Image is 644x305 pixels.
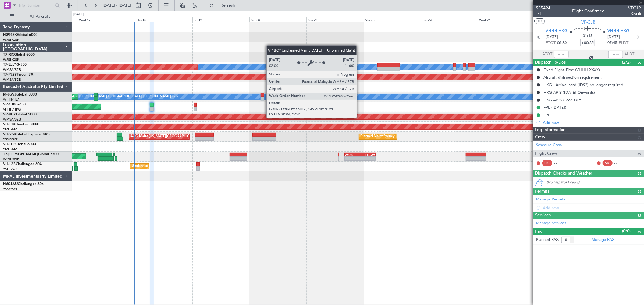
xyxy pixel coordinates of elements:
[73,12,84,17] div: [DATE]
[3,157,19,162] a: WSSL/XSP
[3,143,15,146] span: VH-LEP
[546,28,568,34] span: VHHH HKG
[3,133,16,136] span: VH-VSK
[546,34,558,40] span: [DATE]
[421,17,478,22] div: Tue 23
[3,93,16,96] span: M-JGVJ
[536,11,550,16] span: 1/1
[3,137,18,142] a: YSSY/SYD
[360,157,375,160] div: -
[3,77,21,82] a: WMSA/SZB
[543,120,641,125] div: Add new
[132,162,231,171] div: Unplanned Maint [GEOGRAPHIC_DATA] ([GEOGRAPHIC_DATA])
[535,228,542,235] span: Pax
[3,73,17,77] span: T7-PJ29
[131,132,234,141] div: AOG Maint [US_STATE][GEOGRAPHIC_DATA] ([US_STATE] City Intl)
[3,58,19,62] a: WSSL/XSP
[622,59,631,65] span: (2/2)
[557,40,567,46] span: 06:30
[3,53,35,57] a: T7-RICGlobal 6000
[543,105,566,110] div: FPL ([DATE])
[583,33,592,39] span: 01:15
[3,73,33,77] a: T7-PJ29Falcon 7X
[7,12,66,21] button: All Aircraft
[543,82,623,87] div: HKG - Arrival card (ID93) no longer required
[543,75,602,80] div: Aircraft disinsection requirement
[79,92,178,101] div: [PERSON_NAME][GEOGRAPHIC_DATA] ([PERSON_NAME] Intl)
[543,67,600,72] div: Fixed Flight Time (VHHH-XXXX)
[591,237,614,243] a: Manage PAX
[628,5,641,11] span: VPCJR
[582,19,596,25] span: VP-CJR
[3,187,18,191] a: YSSY/SYD
[536,5,550,11] span: 535494
[3,152,59,156] a: T7-[PERSON_NAME]Global 7500
[360,132,431,141] div: Planned Maint Sydney ([PERSON_NAME] Intl)
[3,182,44,186] a: N604AUChallenger 604
[3,143,36,146] a: VH-LEPGlobal 6000
[3,152,38,156] span: T7-[PERSON_NAME]
[3,162,42,166] a: VH-L2BChallenger 604
[360,153,375,156] div: EGGW
[3,93,37,96] a: M-JGVJGlobal 5000
[3,103,15,106] span: VP-CJR
[534,18,545,24] button: UTC
[206,1,242,10] button: Refresh
[478,17,535,22] div: Wed 24
[3,38,19,42] a: WSSL/XSP
[192,17,249,22] div: Fri 19
[607,40,617,46] span: 07:45
[607,28,629,34] span: VHHH HKG
[536,237,559,243] label: Planned PAX
[619,40,628,46] span: ELDT
[3,123,15,126] span: VH-RIU
[78,17,135,22] div: Wed 17
[543,90,595,95] div: HKG APIS ([DATE] Onwards)
[306,17,364,22] div: Sun 21
[3,162,16,166] span: VH-L2B
[3,113,16,116] span: VP-BCY
[3,63,16,67] span: T7-ELLY
[3,113,37,116] a: VP-BCYGlobal 5000
[3,103,26,106] a: VP-CJRG-650
[3,33,17,37] span: N8998K
[215,3,241,8] span: Refresh
[3,63,27,67] a: T7-ELLYG-550
[3,182,18,186] span: N604AU
[628,11,641,16] span: Check
[103,3,131,8] span: [DATE] - [DATE]
[3,123,40,126] a: VH-RIUHawker 800XP
[543,51,553,57] span: ATOT
[3,127,21,132] a: YMEN/MEB
[543,97,581,102] div: HKG APIS Close Out
[3,33,37,37] a: N8998KGlobal 6000
[249,17,306,22] div: Sat 20
[364,17,421,22] div: Mon 22
[535,59,566,66] span: Dispatch To-Dos
[3,68,21,72] a: WMSA/SZB
[3,167,20,171] a: YSHL/WOL
[624,51,634,57] span: ALDT
[135,17,192,22] div: Thu 18
[543,112,550,118] div: FPL
[3,117,21,122] a: WMSA/SZB
[345,153,360,156] div: WSSS
[607,34,620,40] span: [DATE]
[345,157,360,160] div: -
[3,133,50,136] a: VH-VSKGlobal Express XRS
[18,1,53,10] input: Trip Number
[3,97,20,102] a: WIHH/HLP
[16,14,64,19] span: All Aircraft
[622,228,631,234] span: (0/0)
[3,53,14,57] span: T7-RIC
[3,107,21,112] a: VHHH/HKG
[546,40,556,46] span: ETOT
[572,8,605,14] div: Flight Confirmed
[3,147,21,152] a: YMEN/MEB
